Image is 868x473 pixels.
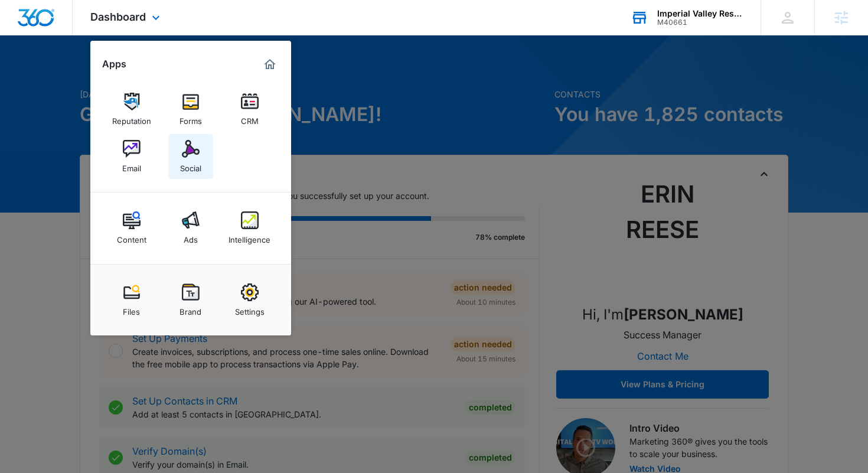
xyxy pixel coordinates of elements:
div: Intelligence [229,229,270,244]
span: Dashboard [90,11,146,23]
a: Social [168,134,213,179]
div: account name [657,9,743,18]
a: Files [109,278,154,322]
a: Intelligence [227,205,272,250]
a: Forms [168,87,213,132]
div: Reputation [112,110,151,126]
div: account id [657,18,743,27]
div: Email [122,158,141,173]
a: CRM [227,87,272,132]
a: Email [109,134,154,179]
h2: Apps [102,58,126,70]
div: CRM [241,110,259,126]
a: Reputation [109,87,154,132]
div: Forms [180,110,202,126]
div: Files [123,301,140,317]
a: Marketing 360® Dashboard [260,55,279,74]
a: Content [109,205,154,250]
div: Ads [184,229,198,244]
div: Social [180,158,201,173]
div: Content [117,229,146,244]
div: Settings [235,301,265,317]
div: Brand [180,301,201,317]
a: Brand [168,278,213,322]
a: Ads [168,205,213,250]
a: Settings [227,278,272,322]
